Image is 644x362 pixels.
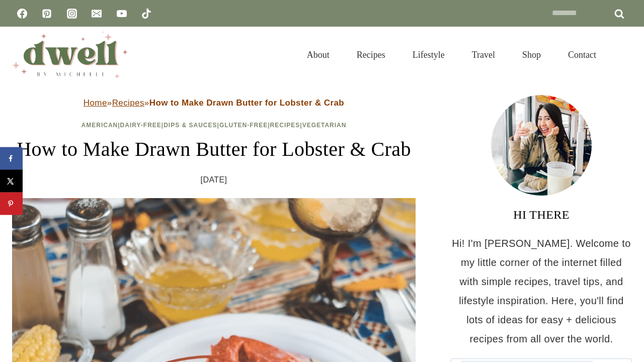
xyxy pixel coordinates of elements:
a: Recipes [270,122,300,129]
a: About [293,37,343,72]
span: » » [84,98,344,108]
a: Dips & Sauces [164,122,217,129]
a: Home [84,98,107,108]
a: Travel [458,37,509,72]
a: TikTok [136,4,156,24]
a: American [82,122,118,129]
a: Instagram [62,4,82,24]
a: Gluten-Free [219,122,268,129]
a: Lifestyle [399,37,458,72]
p: Hi! I'm [PERSON_NAME]. Welcome to my little corner of the internet filled with simple recipes, tr... [451,234,632,348]
a: Email [87,4,107,24]
a: Recipes [343,37,399,72]
strong: How to Make Drawn Butter for Lobster & Crab [149,98,344,108]
img: DWELL by michelle [12,32,128,78]
button: View Search Form [615,46,632,63]
a: Dairy-Free [120,122,162,129]
a: Pinterest [37,4,57,24]
a: YouTube [112,4,132,24]
a: Vegetarian [302,122,347,129]
nav: Primary Navigation [293,37,610,72]
a: Shop [509,37,554,72]
a: Facebook [12,4,32,24]
h1: How to Make Drawn Butter for Lobster & Crab [12,134,416,164]
time: [DATE] [201,172,227,188]
a: Contact [554,37,610,72]
span: | | | | | [82,122,347,129]
a: Recipes [112,98,144,108]
h3: HI THERE [451,206,632,224]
